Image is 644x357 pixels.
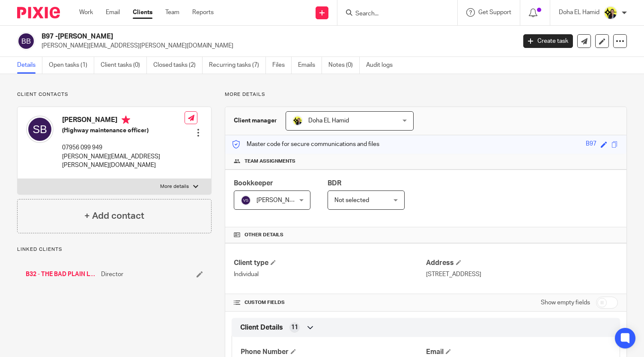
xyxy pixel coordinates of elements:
[234,180,273,187] span: Bookkeeper
[366,57,399,74] a: Audit logs
[523,34,573,48] a: Create task
[328,57,360,74] a: Notes (0)
[232,140,379,149] p: Master code for secure communications and files
[240,323,283,332] span: Client Details
[101,57,147,74] a: Client tasks (0)
[241,348,426,357] h4: Phone Number
[122,116,130,124] i: Primary
[298,57,322,74] a: Emails
[17,91,212,98] p: Client contacts
[79,8,93,17] a: Work
[292,116,303,126] img: Doha-Starbridge.jpg
[26,116,54,143] img: svg%3E
[244,158,295,165] span: Team assignments
[49,57,94,74] a: Open tasks (1)
[84,209,144,223] h4: + Add contact
[256,197,304,203] span: [PERSON_NAME]
[234,270,426,279] p: Individual
[17,57,42,74] a: Details
[62,116,185,126] h4: [PERSON_NAME]
[133,8,152,17] a: Clients
[192,8,214,17] a: Reports
[17,32,35,50] img: svg%3E
[604,6,617,20] img: Doha-Starbridge.jpg
[225,91,627,98] p: More details
[291,323,298,332] span: 11
[328,180,341,187] span: BDR
[26,270,97,279] a: B32 - THE BAD PLAIN LTD
[355,10,432,18] input: Search
[17,7,60,18] img: Pixie
[42,42,510,50] p: [PERSON_NAME][EMAIL_ADDRESS][PERSON_NAME][DOMAIN_NAME]
[478,9,511,15] span: Get Support
[62,143,185,152] p: 07956 099 949
[334,197,369,203] span: Not selected
[586,140,596,149] div: B97
[559,8,599,17] p: Doha EL Hamid
[42,32,417,41] h2: B97 -[PERSON_NAME]
[426,348,611,357] h4: Email
[160,183,189,190] p: More details
[426,270,618,279] p: [STREET_ADDRESS]
[234,116,277,125] h3: Client manager
[241,195,251,205] img: svg%3E
[272,57,292,74] a: Files
[165,8,179,17] a: Team
[62,152,185,170] p: [PERSON_NAME][EMAIL_ADDRESS][PERSON_NAME][DOMAIN_NAME]
[234,299,426,306] h4: CUSTOM FIELDS
[234,259,426,268] h4: Client type
[541,298,590,307] label: Show empty fields
[308,118,349,124] span: Doha EL Hamid
[62,126,185,135] h5: (Highway maintenance officer)
[106,8,120,17] a: Email
[17,246,212,253] p: Linked clients
[209,57,266,74] a: Recurring tasks (7)
[244,232,283,238] span: Other details
[101,270,123,279] span: Director
[153,57,203,74] a: Closed tasks (2)
[426,259,618,268] h4: Address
